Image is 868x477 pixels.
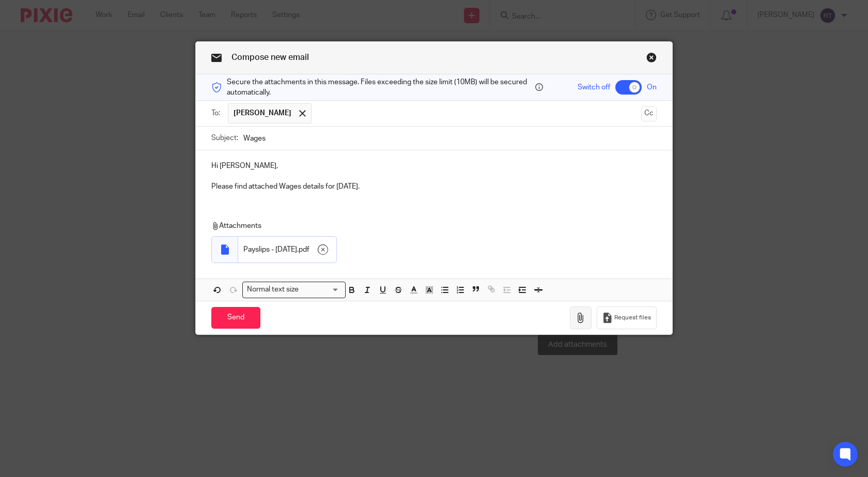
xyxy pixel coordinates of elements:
label: Subject: [211,133,238,143]
input: Send [211,307,260,329]
button: Request files [597,306,657,330]
p: Please find attached Wages details for [DATE]. [211,181,657,192]
p: Attachments [211,221,648,231]
span: Secure the attachments in this message. Files exceeding the size limit (10MB) will be secured aut... [227,77,533,98]
span: Request files [614,314,651,322]
span: [PERSON_NAME] [234,108,291,118]
a: Close this dialog window [646,52,657,66]
div: . [238,237,336,263]
span: Compose new email [231,53,309,61]
p: Hi [PERSON_NAME], [211,161,657,171]
label: To: [211,108,223,118]
input: Search for option [302,284,339,295]
span: Payslips - [DATE] [243,244,297,255]
span: Normal text size [245,284,301,295]
span: pdf [299,244,309,255]
div: Search for option [242,282,346,298]
span: Switch off [578,82,610,93]
span: On [647,82,657,93]
button: Cc [641,106,657,121]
